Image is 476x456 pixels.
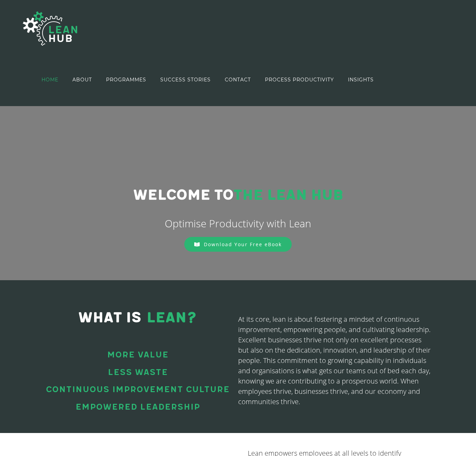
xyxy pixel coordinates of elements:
[238,314,431,407] p: At its core, lean is about fostering a mindset of continuous improvement, empowering people, and ...
[348,60,374,99] a: INSIGHTS
[233,186,343,204] span: THE LEAN HUB
[16,4,84,53] img: The Lean Hub | Optimising productivity with Lean Logo
[106,77,146,82] span: PROGRAMMES
[265,60,334,99] a: PROCESS PRODUCTIVITY
[46,350,230,412] span: More Value Less waste Continuous improvement culture Empowered leadership
[106,60,146,99] a: PROGRAMMES
[184,237,292,252] a: Download Your Free eBook
[72,77,92,82] span: ABOUT
[42,60,58,99] a: HOME
[160,77,211,82] span: SUCCESS STORIES
[72,60,92,99] a: ABOUT
[265,77,334,82] span: PROCESS PRODUCTIVITY
[42,60,374,99] nav: Main Menu
[348,77,374,82] span: INSIGHTS
[204,241,282,248] span: Download Your Free eBook
[225,77,251,82] span: CONTACT
[133,186,233,204] span: Welcome to
[225,60,251,99] a: CONTACT
[78,309,141,327] span: WHAT IS
[165,216,311,230] span: Optimise Productivity with Lean
[160,60,211,99] a: SUCCESS STORIES
[42,77,58,82] span: HOME
[147,309,197,327] span: LEAN?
